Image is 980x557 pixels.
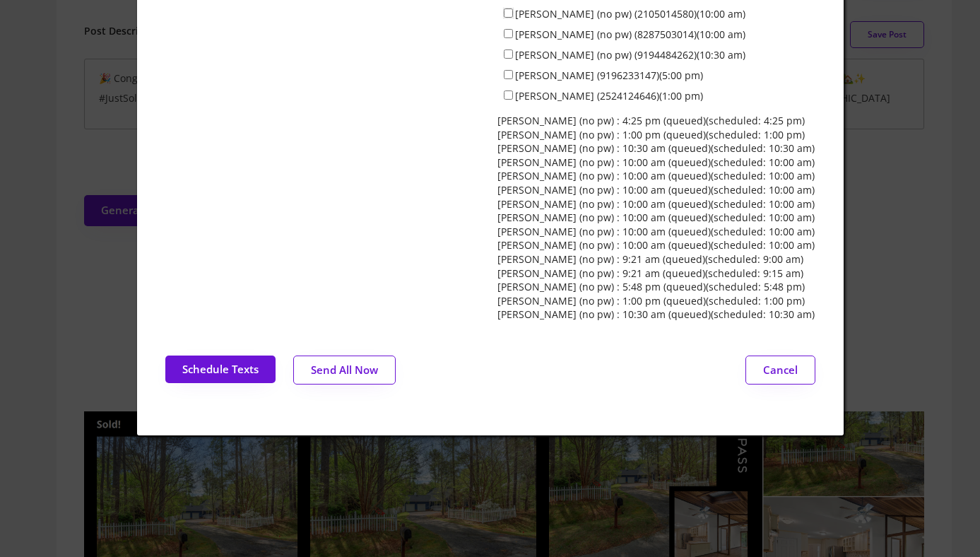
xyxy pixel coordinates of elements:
[497,238,815,252] div: [PERSON_NAME] (no pw) : 10:00 am (queued)(scheduled: 10:00 am)
[497,197,815,211] div: [PERSON_NAME] (no pw) : 10:00 am (queued)(scheduled: 10:00 am)
[497,211,815,225] div: [PERSON_NAME] (no pw) : 10:00 am (queued)(scheduled: 10:00 am)
[497,156,815,170] div: [PERSON_NAME] (no pw) : 10:00 am (queued)(scheduled: 10:00 am)
[497,280,805,294] div: [PERSON_NAME] (no pw) : 5:48 pm (queued)(scheduled: 5:48 pm)
[515,7,745,20] label: [PERSON_NAME] (no pw) (2105014580)(10:00 am)
[497,294,805,308] div: [PERSON_NAME] (no pw) : 1:00 pm (queued)(scheduled: 1:00 pm)
[745,356,815,385] button: Cancel
[515,28,745,41] label: [PERSON_NAME] (no pw) (8287503014)(10:00 am)
[497,169,815,183] div: [PERSON_NAME] (no pw) : 10:00 am (queued)(scheduled: 10:00 am)
[497,114,805,128] div: [PERSON_NAME] (no pw) : 4:25 pm (queued)(scheduled: 4:25 pm)
[293,356,396,385] button: Send All Now
[497,225,815,239] div: [PERSON_NAME] (no pw) : 10:00 am (queued)(scheduled: 10:00 am)
[515,69,703,82] label: [PERSON_NAME] (9196233147)(5:00 pm)
[497,252,803,266] div: [PERSON_NAME] (no pw) : 9:21 am (queued)(scheduled: 9:00 am)
[497,266,803,281] div: [PERSON_NAME] (no pw) : 9:21 am (queued)(scheduled: 9:15 am)
[515,89,703,102] label: [PERSON_NAME] (2524124646)(1:00 pm)
[497,307,815,322] div: [PERSON_NAME] (no pw) : 10:30 am (queued)(scheduled: 10:30 am)
[497,141,815,156] div: [PERSON_NAME] (no pw) : 10:30 am (queued)(scheduled: 10:30 am)
[497,128,805,142] div: [PERSON_NAME] (no pw) : 1:00 pm (queued)(scheduled: 1:00 pm)
[497,183,815,197] div: [PERSON_NAME] (no pw) : 10:00 am (queued)(scheduled: 10:00 am)
[165,356,276,383] button: Schedule Texts
[515,48,745,61] label: [PERSON_NAME] (no pw) (9194484262)(10:30 am)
